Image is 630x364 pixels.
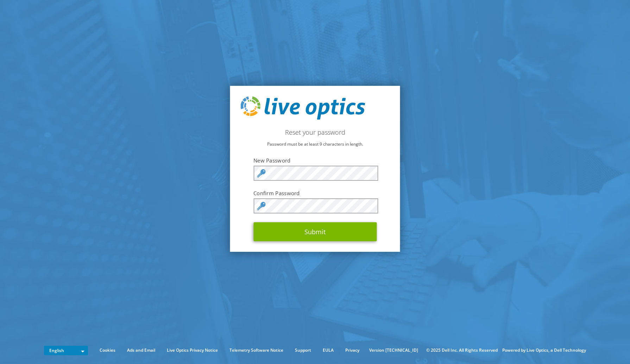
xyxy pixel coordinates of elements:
[241,96,365,120] img: live_optics_svg.svg
[253,157,377,164] label: New Password
[253,190,377,197] label: Confirm Password
[253,222,377,241] button: Submit
[241,128,390,136] h2: Reset your password
[423,346,501,354] li: © 2025 Dell Inc. All Rights Reserved
[502,346,586,354] li: Powered by Live Optics, a Dell Technology
[290,346,316,354] a: Support
[366,346,422,354] li: Version [TECHNICAL_ID]
[122,346,160,354] a: Ads and Email
[162,346,223,354] a: Live Optics Privacy Notice
[317,346,339,354] a: EULA
[340,346,365,354] a: Privacy
[241,140,390,148] p: Password must be at least 9 characters in length.
[94,346,121,354] a: Cookies
[224,346,289,354] a: Telemetry Software Notice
